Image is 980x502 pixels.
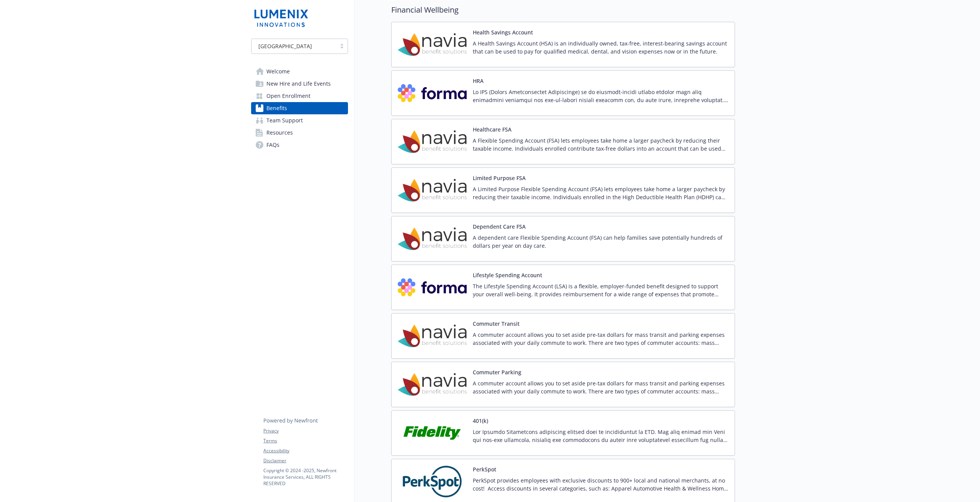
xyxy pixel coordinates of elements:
[398,368,467,401] img: Navia Benefit Solutions carrier logo
[251,90,348,102] a: Open Enrollment
[266,102,287,114] span: Benefits
[473,428,728,444] p: Lor Ipsumdo Sitametcons adipiscing elitsed doei te incididuntut la ETD. Mag aliq enimad min Veni ...
[251,139,348,151] a: FAQs
[266,127,293,139] span: Resources
[251,127,348,139] a: Resources
[391,4,735,16] h2: Financial Wellbeing
[266,139,279,151] span: FAQs
[251,102,348,114] a: Benefits
[473,174,526,182] button: Limited Purpose FSA
[473,320,519,328] button: Commuter Transit
[263,457,348,464] a: Disclaimer
[473,77,483,85] button: HRA
[473,476,728,492] p: PerkSpot provides employees with exclusive discounts to 900+ local and national merchants, at no ...
[398,417,467,449] img: Fidelity Investments carrier logo
[263,447,348,454] a: Accessibility
[398,77,467,109] img: Forma, Inc. carrier logo
[251,65,348,78] a: Welcome
[473,28,533,36] button: Health Savings Account
[473,379,728,395] p: A commuter account allows you to set aside pre-tax dollars for mass transit and parking expenses ...
[398,320,467,352] img: Navia Benefit Solutions carrier logo
[473,185,728,201] p: A Limited Purpose Flexible Spending Account (FSA) lets employees take home a larger paycheck by r...
[266,78,331,90] span: New Hire and Life Events
[398,125,467,158] img: Navia Benefit Solutions carrier logo
[251,114,348,127] a: Team Support
[266,65,290,78] span: Welcome
[258,42,312,50] span: [GEOGRAPHIC_DATA]
[473,136,728,153] p: A Flexible Spending Account (FSA) lets employees take home a larger paycheck by reducing their ta...
[263,427,348,434] a: Privacy
[263,467,348,487] p: Copyright © 2024 - 2025 , Newfront Insurance Services, ALL RIGHTS RESERVED
[266,90,310,102] span: Open Enrollment
[473,88,728,104] p: Lo IPS (Dolors Ametconsectet Adipiscinge) se do eiusmodt-incidi utlabo etdolor magn aliq enimadmi...
[398,465,467,498] img: PerkSpot carrier logo
[398,174,467,206] img: Navia Benefit Solutions carrier logo
[473,125,511,133] button: Healthcare FSA
[473,271,542,279] button: Lifestyle Spending Account
[251,78,348,90] a: New Hire and Life Events
[398,28,467,61] img: Navia Benefit Solutions carrier logo
[473,368,521,376] button: Commuter Parking
[398,271,467,304] img: Forma, Inc. carrier logo
[473,234,728,250] p: A dependent care Flexible Spending Account (FSA) can help families save potentially hundreds of d...
[473,331,728,347] p: A commuter account allows you to set aside pre-tax dollars for mass transit and parking expenses ...
[473,465,496,473] button: PerkSpot
[263,437,348,444] a: Terms
[473,223,526,231] button: Dependent Care FSA
[473,417,488,425] button: 401(k)
[255,42,332,50] span: [GEOGRAPHIC_DATA]
[473,39,728,55] p: A Health Savings Account (HSA) is an individually owned, tax-free, interest-bearing savings accou...
[473,282,728,298] p: The Lifestyle Spending Account (LSA) is a flexible, employer-funded benefit designed to support y...
[398,223,467,255] img: Navia Benefit Solutions carrier logo
[266,114,303,127] span: Team Support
